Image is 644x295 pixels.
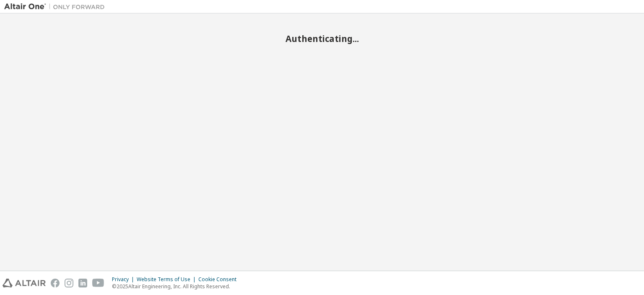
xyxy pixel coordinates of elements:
[78,279,87,287] img: linkedin.svg
[198,276,241,283] div: Cookie Consent
[112,276,137,283] div: Privacy
[4,3,109,11] img: Altair One
[51,279,60,287] img: facebook.svg
[92,279,104,287] img: youtube.svg
[112,283,241,290] p: © 2025 Altair Engineering, Inc. All Rights Reserved.
[4,33,640,44] h2: Authenticating...
[65,279,73,287] img: instagram.svg
[3,279,46,287] img: altair_logo.svg
[137,276,198,283] div: Website Terms of Use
